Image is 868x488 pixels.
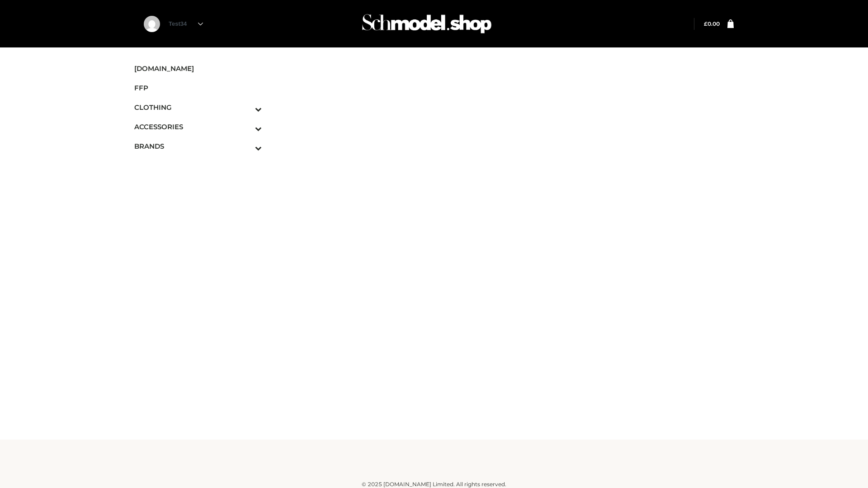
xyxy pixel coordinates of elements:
button: Toggle Submenu [230,117,262,136]
button: Toggle Submenu [230,136,262,156]
a: ACCESSORIESToggle Submenu [134,117,262,136]
span: [DOMAIN_NAME] [134,63,262,74]
a: [DOMAIN_NAME] [134,59,262,78]
span: ACCESSORIES [134,122,262,132]
a: Test34 [169,20,203,27]
span: £ [704,20,708,27]
bdi: 0.00 [704,20,720,27]
a: CLOTHINGToggle Submenu [134,98,262,117]
a: £0.00 [704,20,720,27]
span: BRANDS [134,141,262,151]
img: Schmodel Admin 964 [359,6,495,42]
a: BRANDSToggle Submenu [134,136,262,156]
span: FFP [134,83,262,93]
button: Toggle Submenu [230,98,262,117]
a: FFP [134,78,262,98]
span: CLOTHING [134,102,262,113]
